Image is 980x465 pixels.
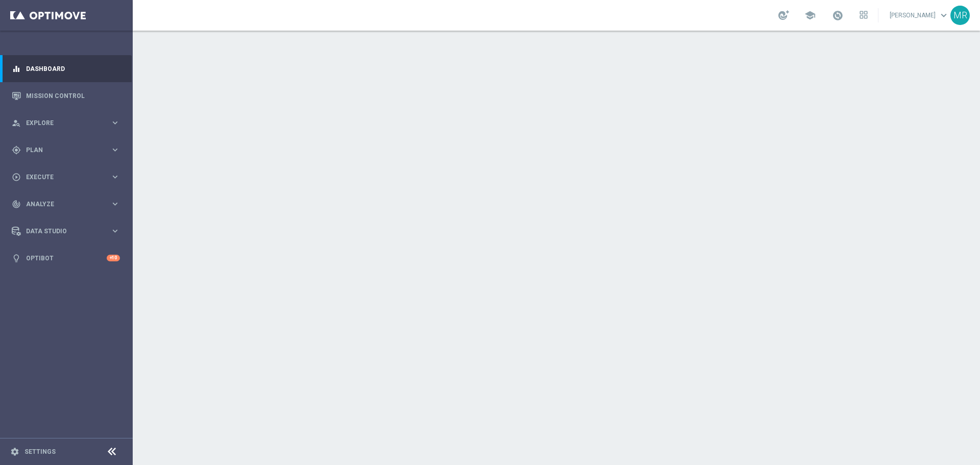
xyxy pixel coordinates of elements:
span: Execute [26,174,110,180]
i: keyboard_arrow_right [110,226,120,236]
button: equalizer Dashboard [11,65,120,73]
span: school [804,10,816,21]
button: Mission Control [11,92,120,100]
button: play_circle_outline Execute keyboard_arrow_right [11,173,120,181]
div: Plan [12,145,110,155]
div: Explore [12,118,110,128]
button: lightbulb Optibot +10 [11,254,120,262]
i: keyboard_arrow_right [110,172,120,182]
i: gps_fixed [12,145,21,155]
div: Optibot [12,244,120,272]
i: equalizer [12,64,21,74]
div: Mission Control [12,82,120,109]
i: keyboard_arrow_right [110,145,120,155]
i: play_circle_outline [12,173,21,182]
a: [PERSON_NAME]keyboard_arrow_down [889,8,950,23]
span: Analyze [26,201,110,207]
button: person_search Explore keyboard_arrow_right [11,119,120,127]
div: Execute [12,173,110,182]
button: gps_fixed Plan keyboard_arrow_right [11,146,120,154]
div: Data Studio [12,227,110,236]
span: Explore [26,120,110,126]
i: keyboard_arrow_right [110,118,120,128]
i: person_search [12,118,21,128]
i: settings [10,447,19,456]
div: Dashboard [12,55,120,82]
span: keyboard_arrow_down [938,10,949,21]
a: Dashboard [26,55,120,82]
span: Data Studio [26,228,110,234]
div: MR [950,6,970,25]
div: Analyze [12,200,110,209]
button: track_changes Analyze keyboard_arrow_right [11,200,120,208]
i: track_changes [12,200,21,209]
span: Plan [26,147,110,153]
i: keyboard_arrow_right [110,199,120,209]
a: Settings [24,449,56,455]
i: lightbulb [12,254,21,263]
div: +10 [107,255,120,261]
a: Optibot [26,244,107,272]
button: Data Studio keyboard_arrow_right [11,227,120,235]
a: Mission Control [26,82,120,109]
